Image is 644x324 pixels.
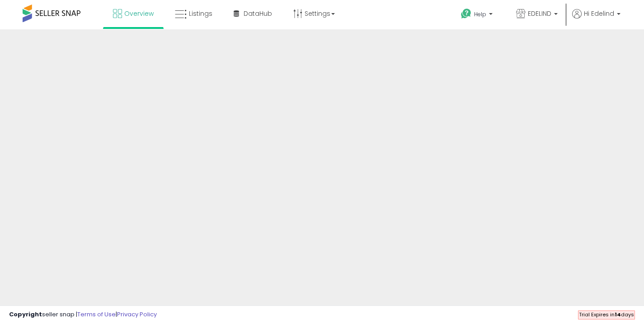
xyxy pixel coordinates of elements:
a: Terms of Use [77,310,116,319]
div: seller snap | | [9,310,157,319]
span: Hi Edelind [584,9,614,18]
a: Hi Edelind [572,9,620,29]
b: 14 [615,311,621,318]
span: Overview [124,9,154,18]
a: Help [454,1,502,29]
span: EDELIND [528,9,551,18]
span: Listings [189,9,212,18]
span: Trial Expires in days [579,311,634,318]
span: DataHub [244,9,272,18]
i: Get Help [461,8,472,19]
span: Help [474,10,486,18]
strong: Copyright [9,310,42,319]
a: Privacy Policy [117,310,157,319]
